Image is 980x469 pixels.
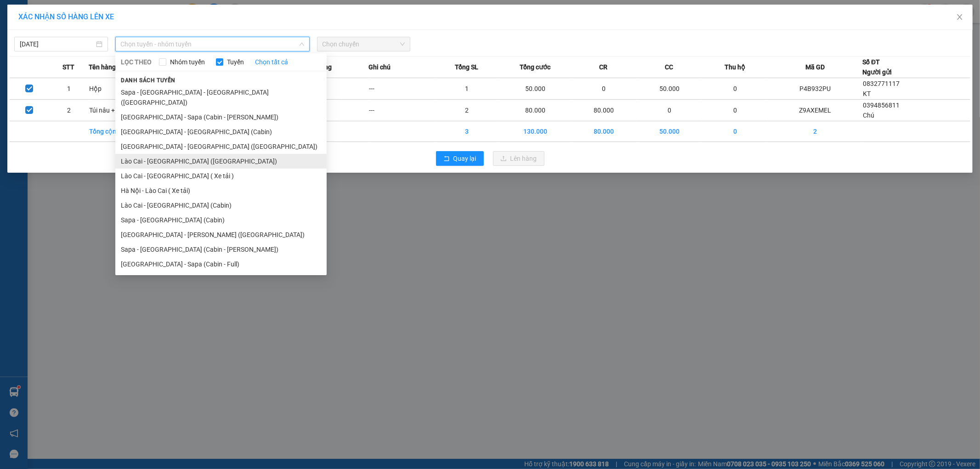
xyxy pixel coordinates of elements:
[255,57,288,67] a: Chọn tất cả
[49,100,89,121] td: 2
[702,78,768,100] td: 0
[368,62,391,72] span: Ghi chú
[115,213,327,227] li: Sapa - [GEOGRAPHIC_DATA] (Cabin)
[665,62,673,72] span: CC
[115,124,327,139] li: [GEOGRAPHIC_DATA] - [GEOGRAPHIC_DATA] (Cabin)
[115,257,327,271] li: [GEOGRAPHIC_DATA] - Sapa (Cabin - Full)
[434,100,500,121] td: 2
[805,62,825,72] span: Mã GD
[56,22,112,37] b: Sao Việt
[702,100,768,121] td: 0
[636,100,702,121] td: 0
[436,151,484,166] button: rollbackQuay lại
[599,62,607,72] span: CR
[434,78,500,100] td: 1
[571,121,636,142] td: 80.000
[434,121,500,142] td: 3
[62,62,74,72] span: STT
[368,78,434,100] td: ---
[863,102,900,109] span: 0394856811
[115,227,327,242] li: [GEOGRAPHIC_DATA] - [PERSON_NAME] ([GEOGRAPHIC_DATA])
[863,80,900,87] span: 0832771117
[115,183,327,198] li: Hà Nội - Lào Cai ( Xe tải)
[636,78,702,100] td: 50.000
[89,100,154,121] td: Túi nâu + tải trắng
[863,112,874,119] span: Chú
[702,121,768,142] td: 0
[500,121,571,142] td: 130.000
[299,41,305,47] span: down
[123,7,222,23] b: [DOMAIN_NAME]
[223,57,248,67] span: Tuyến
[166,57,209,67] span: Nhóm tuyến
[768,100,862,121] td: Z9AXEMEL
[636,121,702,142] td: 50.000
[89,121,154,142] td: Tổng cộng
[368,100,434,121] td: ---
[768,121,862,142] td: 2
[5,7,51,53] img: logo.jpg
[121,57,152,67] span: LỌC THEO
[956,13,963,21] span: close
[862,57,892,77] div: Số ĐT Người gửi
[455,62,478,72] span: Tổng SL
[493,151,544,166] button: uploadLên hàng
[49,78,89,100] td: 1
[768,78,862,100] td: P4B932PU
[520,62,550,72] span: Tổng cước
[115,139,327,154] li: [GEOGRAPHIC_DATA] - [GEOGRAPHIC_DATA] ([GEOGRAPHIC_DATA])
[121,37,304,51] span: Chọn tuyến - nhóm tuyến
[89,62,116,72] span: Tên hàng
[48,53,222,111] h2: VP Nhận: VP 7 [PERSON_NAME]
[453,153,476,164] span: Quay lại
[89,78,154,100] td: Hộp
[571,78,636,100] td: 0
[115,85,327,110] li: Sapa - [GEOGRAPHIC_DATA] - [GEOGRAPHIC_DATA] ([GEOGRAPHIC_DATA])
[323,37,405,51] span: Chọn chuyến
[115,110,327,124] li: [GEOGRAPHIC_DATA] - Sapa (Cabin - [PERSON_NAME])
[115,154,327,169] li: Lào Cai - [GEOGRAPHIC_DATA] ([GEOGRAPHIC_DATA])
[443,155,450,163] span: rollback
[115,169,327,183] li: Lào Cai - [GEOGRAPHIC_DATA] ( Xe tải )
[725,62,745,72] span: Thu hộ
[5,53,74,68] h2: Z9AXEMEL
[500,100,571,121] td: 80.000
[947,5,973,30] button: Close
[571,100,636,121] td: 80.000
[115,198,327,213] li: Lào Cai - [GEOGRAPHIC_DATA] (Cabin)
[115,76,181,85] span: Danh sách tuyến
[863,90,871,97] span: KT
[303,100,368,121] td: ---
[18,12,114,21] span: XÁC NHẬN SỐ HÀNG LÊN XE
[500,78,571,100] td: 50.000
[115,242,327,257] li: Sapa - [GEOGRAPHIC_DATA] (Cabin - [PERSON_NAME])
[303,78,368,100] td: ---
[20,39,94,49] input: 14/10/2025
